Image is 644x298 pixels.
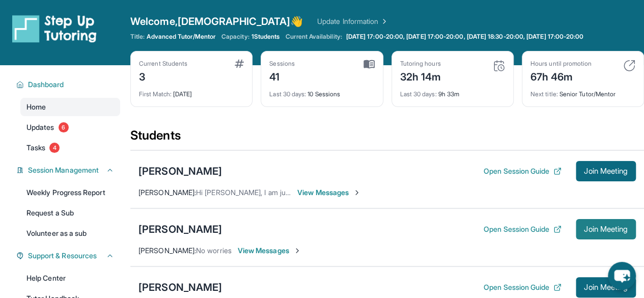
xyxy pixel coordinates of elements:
span: 4 [49,143,60,153]
span: Support & Resources [28,251,97,261]
img: card [363,60,375,69]
span: Updates [26,122,54,132]
span: Last 30 days : [400,90,437,98]
img: logo [12,14,97,43]
span: [PERSON_NAME] : [138,246,196,255]
button: Open Session Guide [484,224,562,234]
span: View Messages [238,246,301,256]
div: Hours until promotion [530,60,592,68]
div: 10 Sessions [269,84,374,98]
button: Join Meeting [576,161,636,181]
div: [DATE] [139,84,244,98]
span: Last 30 days : [269,90,306,98]
span: Join Meeting [584,168,628,174]
button: Open Session Guide [484,166,562,176]
a: Request a Sub [20,204,120,222]
img: Chevron-Right [353,188,361,197]
div: Sessions [269,60,295,68]
div: Senior Tutor/Mentor [530,84,635,98]
span: Title: [130,33,145,41]
a: Updates6 [20,118,120,137]
span: Tasks [26,143,45,153]
span: Session Management [28,165,99,175]
span: Join Meeting [584,284,628,290]
span: Capacity: [221,33,249,41]
span: Welcome, [DEMOGRAPHIC_DATA] 👋 [130,14,303,29]
button: Support & Resources [24,251,114,261]
div: [PERSON_NAME] [138,222,222,236]
span: Current Availability: [286,33,342,41]
span: 1 Students [251,33,280,41]
button: Open Session Guide [484,282,562,292]
button: Join Meeting [576,277,636,297]
a: Volunteer as a sub [20,224,120,242]
div: 32h 14m [400,68,441,84]
a: Home [20,98,120,116]
button: chat-button [608,262,636,290]
img: card [623,60,635,72]
div: [PERSON_NAME] [138,280,222,294]
a: Update Information [317,16,388,26]
img: card [235,60,244,68]
a: [DATE] 17:00-20:00, [DATE] 17:00-20:00, [DATE] 18:30-20:00, [DATE] 17:00-20:00 [344,33,585,41]
span: Dashboard [28,79,64,90]
div: Students [130,127,644,150]
span: [PERSON_NAME] : [138,188,196,197]
span: [DATE] 17:00-20:00, [DATE] 17:00-20:00, [DATE] 18:30-20:00, [DATE] 17:00-20:00 [346,33,583,41]
button: Dashboard [24,79,114,90]
a: Tasks4 [20,139,120,157]
div: Tutoring hours [400,60,441,68]
span: View Messages [297,187,361,198]
span: Advanced Tutor/Mentor [147,33,215,41]
div: 67h 46m [530,68,592,84]
a: Help Center [20,269,120,287]
span: Hi [PERSON_NAME], I am just confirming the tutoring session [DATE]! [196,188,419,197]
span: Next title : [530,90,558,98]
img: Chevron Right [378,16,388,26]
img: card [493,60,505,72]
button: Join Meeting [576,219,636,239]
div: 9h 33m [400,84,505,98]
span: Home [26,102,46,112]
div: 41 [269,68,295,84]
div: Current Students [139,60,187,68]
img: Chevron-Right [293,247,301,255]
span: 6 [59,122,69,132]
button: Session Management [24,165,114,175]
div: 3 [139,68,187,84]
div: [PERSON_NAME] [138,164,222,178]
span: No worries [196,246,232,255]
a: Weekly Progress Report [20,183,120,202]
span: First Match : [139,90,172,98]
span: Join Meeting [584,226,628,232]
